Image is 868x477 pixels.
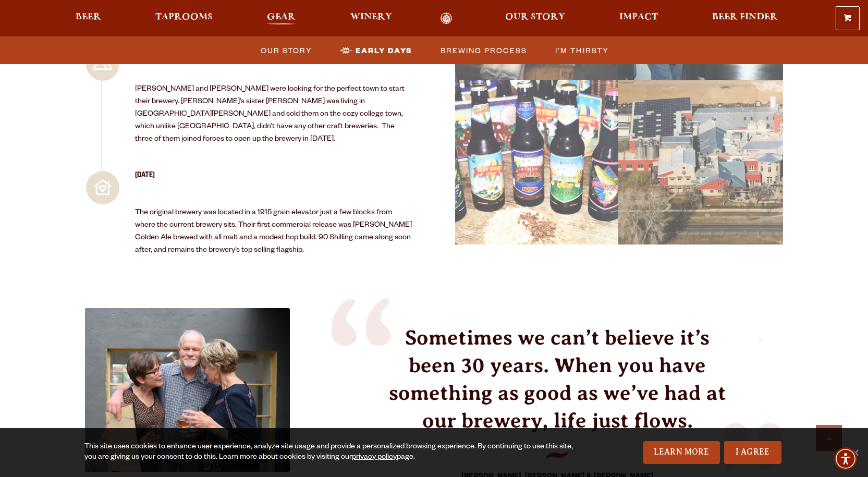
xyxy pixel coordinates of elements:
a: I Agree [724,441,781,464]
a: I’m Thirsty [549,43,614,58]
a: Taprooms [149,13,219,25]
p: The original brewery was located in a 1915 grain elevator just a few blocks from where the curren... [135,207,413,257]
div: 14_18 Picture 13 [455,80,619,245]
a: Scroll to top [816,425,842,451]
span: Beer [76,13,101,21]
span: Taprooms [155,13,213,21]
a: Impact [613,13,665,25]
img: Doug, Wynne, Corkie [85,308,290,472]
a: Winery [344,13,399,25]
a: Previous [339,323,371,354]
a: Our Story [498,13,572,25]
a: Gear [260,13,302,25]
span: I’m Thirsty [555,43,609,58]
h3: [DATE] [135,171,413,190]
p: Sometimes we can’t believe it’s been 30 years. When you have something as good as we’ve had at ou... [384,324,731,435]
span: Early Days [356,43,412,58]
a: privacy policy [352,454,397,462]
span: Gear [267,13,296,21]
a: Beer Finder [705,13,785,25]
a: Next [744,323,775,354]
a: Brewing Process [434,43,532,58]
a: image 603325119.371764 [619,80,783,244]
a: image 14_18 Picture 13 [455,80,619,244]
span: Winery [350,13,392,21]
a: Early Days [334,43,418,58]
span: Beer Finder [712,13,778,21]
p: [PERSON_NAME] and [PERSON_NAME] were looking for the perfect town to start their brewery. [PERSON... [135,83,413,146]
a: Learn More [643,441,720,464]
div: 603325119.371764 [618,80,783,245]
a: Beer [69,13,108,25]
a: Odell Home [427,13,466,25]
div: Accessibility Menu [834,447,857,470]
div: This site uses cookies to enhance user experience, analyze site usage and provide a personalized ... [84,442,574,463]
span: Our Story [261,43,312,58]
span: Brewing Process [441,43,527,58]
span: Our Story [505,13,565,21]
span: Impact [619,13,658,21]
a: Our Story [254,43,317,58]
